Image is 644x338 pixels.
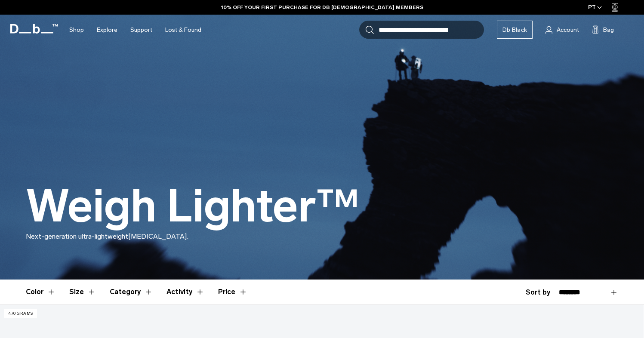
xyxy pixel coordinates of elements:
[110,280,153,304] button: Toggle Filter
[221,3,423,11] a: 10% OFF YOUR FIRST PURCHASE FOR DB [DEMOGRAPHIC_DATA] MEMBERS
[592,25,614,35] button: Bag
[603,25,614,34] span: Bag
[26,181,359,231] h1: Weigh Lighter™
[557,25,579,34] span: Account
[166,280,204,304] button: Toggle Filter
[69,280,96,304] button: Toggle Filter
[165,15,201,45] a: Lost & Found
[545,25,579,35] a: Account
[97,15,117,45] a: Explore
[497,21,533,39] a: Db Black
[26,280,55,304] button: Toggle Filter
[4,309,37,318] p: 470 grams
[218,280,247,304] button: Toggle Price
[69,15,84,45] a: Shop
[26,232,128,240] span: Next-generation ultra-lightweight
[130,15,152,45] a: Support
[63,15,208,45] nav: Main Navigation
[128,232,188,240] span: [MEDICAL_DATA].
